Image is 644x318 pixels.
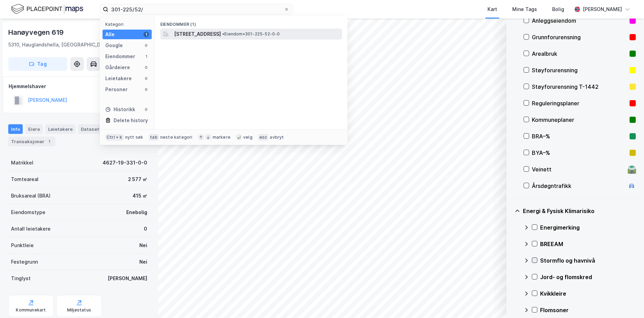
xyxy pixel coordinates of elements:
[540,256,636,265] div: Stormflo og havnivå
[139,258,147,266] div: Nei
[105,22,152,27] div: Kategori
[532,50,627,58] div: Arealbruk
[174,30,221,38] span: [STREET_ADDRESS]
[143,65,149,70] div: 0
[222,31,280,37] span: Eiendom • 301-225-52-0-0
[143,87,149,92] div: 0
[8,124,23,134] div: Info
[270,135,284,140] div: avbryt
[532,33,627,41] div: Grunnforurensning
[105,85,128,94] div: Personer
[9,82,150,91] div: Hjemmelshaver
[627,165,636,174] div: 🛣️
[105,41,123,50] div: Google
[532,17,627,25] div: Anleggseiendom
[114,116,148,125] div: Delete history
[540,223,636,232] div: Energimerking
[143,76,149,81] div: 0
[552,5,564,13] div: Bolig
[532,149,627,157] div: BYA–%
[532,99,627,107] div: Reguleringsplaner
[532,83,627,91] div: Støyforurensning T-1442
[11,175,39,183] div: Tomteareal
[540,240,636,248] div: BREEAM
[487,5,497,13] div: Kart
[149,134,159,141] div: tab
[11,258,38,266] div: Festegrunn
[523,207,636,215] div: Energi & Fysisk Klimarisiko
[583,5,622,13] div: [PERSON_NAME]
[45,124,75,134] div: Leietakere
[46,138,53,145] div: 1
[8,137,55,146] div: Transaksjoner
[78,124,104,134] div: Datasett
[108,4,284,14] input: Søk på adresse, matrikkel, gårdeiere, leietakere eller personer
[143,43,149,48] div: 0
[155,16,347,29] div: Eiendommer (1)
[143,107,149,112] div: 0
[532,66,627,74] div: Støyforurensning
[540,306,636,314] div: Flomsoner
[540,273,636,281] div: Jord- og flomskred
[610,285,644,318] iframe: Chat Widget
[103,159,147,167] div: 4627-19-331-0-0
[105,105,135,114] div: Historikk
[532,132,627,140] div: BRA–%
[532,165,625,173] div: Veinett
[143,32,149,37] div: 1
[143,54,149,59] div: 1
[160,135,193,140] div: neste kategori
[532,182,625,190] div: Årsdøgntrafikk
[512,5,537,13] div: Mine Tags
[11,225,51,233] div: Antall leietakere
[105,63,130,72] div: Gårdeiere
[128,175,147,183] div: 2 577 ㎡
[132,192,147,200] div: 415 ㎡
[105,74,132,83] div: Leietakere
[105,134,124,141] div: Ctrl + k
[243,135,253,140] div: velg
[213,135,230,140] div: markere
[16,307,46,313] div: Kommunekart
[25,124,43,134] div: Eiere
[125,135,143,140] div: nytt søk
[108,274,147,283] div: [PERSON_NAME]
[139,241,147,250] div: Nei
[11,192,51,200] div: Bruksareal (BRA)
[126,208,147,216] div: Enebolig
[144,225,147,233] div: 0
[8,41,111,49] div: 5310, Hauglandshella, [GEOGRAPHIC_DATA]
[11,3,83,15] img: logo.f888ab2527a4732fd821a326f86c7f29.svg
[105,30,115,39] div: Alle
[258,134,269,141] div: esc
[540,289,636,298] div: Kvikkleire
[532,116,627,124] div: Kommuneplaner
[11,208,45,216] div: Eiendomstype
[11,274,31,283] div: Tinglyst
[105,52,135,61] div: Eiendommer
[8,27,65,38] div: Hanøyvegen 619
[222,31,224,36] span: •
[11,159,33,167] div: Matrikkel
[8,57,67,71] button: Tag
[11,241,34,250] div: Punktleie
[67,307,91,313] div: Miljøstatus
